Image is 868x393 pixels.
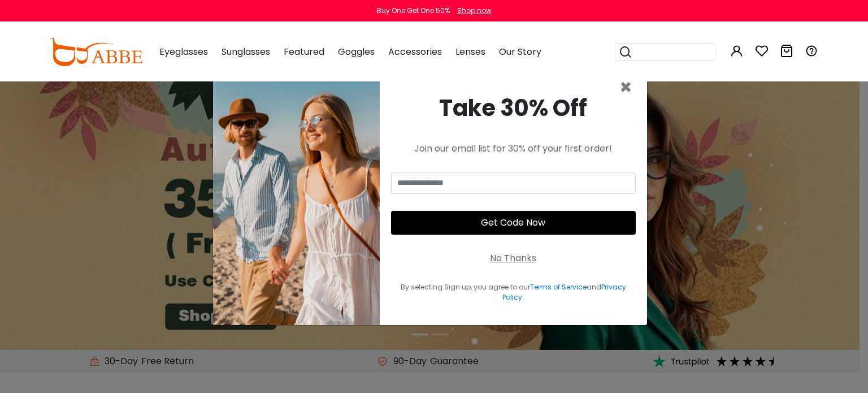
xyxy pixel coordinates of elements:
[457,6,492,16] div: Shop now
[222,45,270,58] span: Sunglasses
[338,45,375,58] span: Goggles
[50,38,142,66] img: abbeglasses.com
[530,282,587,292] a: Terms of Service
[619,77,632,98] button: Close
[388,45,442,58] span: Accessories
[284,45,324,58] span: Featured
[452,6,492,15] a: Shop now
[455,45,485,58] span: Lenses
[159,45,208,58] span: Eyeglasses
[502,282,626,302] a: Privacy Policy
[490,252,536,265] div: No Thanks
[377,6,450,16] div: Buy One Get One 50%
[499,45,541,58] span: Our Story
[391,91,636,125] div: Take 30% Off
[619,73,632,102] span: ×
[391,142,636,156] div: Join our email list for 30% off your first order!
[213,68,380,325] img: welcome
[391,211,636,235] button: Get Code Now
[391,282,636,303] div: By selecting Sign up, you agree to our and .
